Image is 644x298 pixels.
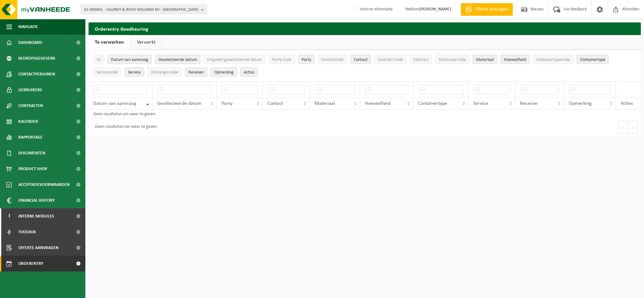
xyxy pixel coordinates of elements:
[222,101,232,106] span: Party
[84,5,199,15] span: 01-000001 - VILLEROY & BOCH WELLNESS NV - [GEOGRAPHIC_DATA]
[536,57,570,62] span: Containertypecode
[155,55,200,64] button: Geselecteerde datumGeselecteerde datum: Activate to sort
[158,57,197,62] span: Geselecteerde datum
[621,101,633,106] span: Acties
[97,57,101,62] span: ID
[18,114,38,129] span: Kalender
[318,55,347,64] button: ContactcodeContactcode: Activate to sort
[89,110,160,118] td: Geen resultaten om weer te geven
[18,224,36,240] span: Toolbox
[374,55,407,64] button: Contract CodeContract Code: Activate to sort
[207,57,262,62] span: Origineel geselecteerde datum
[18,161,47,177] span: Product Shop
[157,101,201,106] span: Geselecteerde datum
[18,82,42,98] span: Gebruikers
[18,19,38,35] span: Navigatie
[18,193,55,208] span: Financial History
[6,208,12,224] span: I
[628,121,638,134] button: Next
[365,101,390,106] span: Hoeveelheid
[520,101,538,106] span: Receiver
[18,240,58,256] span: Offerte aanvragen
[618,121,628,134] button: Previous
[18,208,54,224] span: Interne modules
[410,55,432,64] button: ContractContract: Activate to sort
[569,101,592,106] span: Opmerking
[302,57,311,62] span: Party
[18,35,42,51] span: Dashboard
[18,51,55,66] span: Bedrijfsgegevens
[89,35,130,50] a: Te verwerken
[580,57,605,62] span: Containertype
[214,70,234,75] span: Opmerking
[267,101,283,106] span: Contact
[504,57,526,62] span: Hoeveelheid
[185,67,207,77] button: ReceiverReceiver: Activate to sort
[93,55,104,64] button: IDID: Activate to sort
[413,57,429,62] span: Contract
[81,5,207,14] button: 01-000001 - VILLEROY & BOCH WELLNESS NV - [GEOGRAPHIC_DATA]
[418,101,447,106] span: Containertype
[244,70,255,75] span: Acties
[111,57,148,62] span: Datum van aanvraag
[18,66,55,82] span: Contactpersonen
[272,57,291,62] span: Party Code
[89,22,641,35] h2: Orderentry Goedkeuring
[473,101,488,106] span: Service
[125,67,144,77] button: ServiceService: Activate to sort
[240,67,258,77] button: Acties
[188,70,204,75] span: Receiver
[107,55,152,64] button: Datum van aanvraagDatum van aanvraag: Activate to remove sorting
[18,145,45,161] span: Documenten
[350,55,371,64] button: ContactContact: Activate to sort
[500,55,530,64] button: HoeveelheidHoeveelheid: Activate to sort
[354,57,368,62] span: Contact
[151,70,178,75] span: Ontvangercode
[147,67,182,77] button: OntvangercodeOntvangercode: Activate to sort
[211,67,237,77] button: OpmerkingOpmerking: Activate to sort
[435,55,469,64] button: Materiaal codeMateriaal code: Activate to sort
[269,55,295,64] button: Party CodeParty Code: Activate to sort
[131,35,162,50] a: Verwerkt
[204,55,266,64] button: Origineel geselecteerde datumOrigineel geselecteerde datum: Activate to sort
[18,129,43,145] span: Rapportage
[461,3,513,16] a: Offerte aanvragen
[298,55,315,64] button: PartyParty: Activate to sort
[351,5,393,14] label: Interne informatie
[93,101,136,106] span: Datum van aanvraag
[93,67,121,77] button: ServicecodeServicecode: Activate to sort
[476,57,494,62] span: Materiaal
[315,101,335,106] span: Materiaal
[378,57,403,62] span: Contract Code
[18,177,70,193] span: Acceptatievoorwaarden
[474,6,510,13] span: Offerte aanvragen
[18,98,43,114] span: Contracten
[321,57,344,62] span: Contactcode
[577,55,609,64] button: ContainertypeContainertype: Activate to sort
[97,70,118,75] span: Servicecode
[533,55,573,64] button: ContainertypecodeContainertypecode: Activate to sort
[92,122,157,133] div: Geen resultaten om weer te geven
[473,55,497,64] button: MateriaalMateriaal: Activate to sort
[18,256,71,271] span: Orderentry Goedkeuring
[128,70,141,75] span: Service
[439,57,466,62] span: Materiaal code
[420,7,451,12] strong: [PERSON_NAME]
